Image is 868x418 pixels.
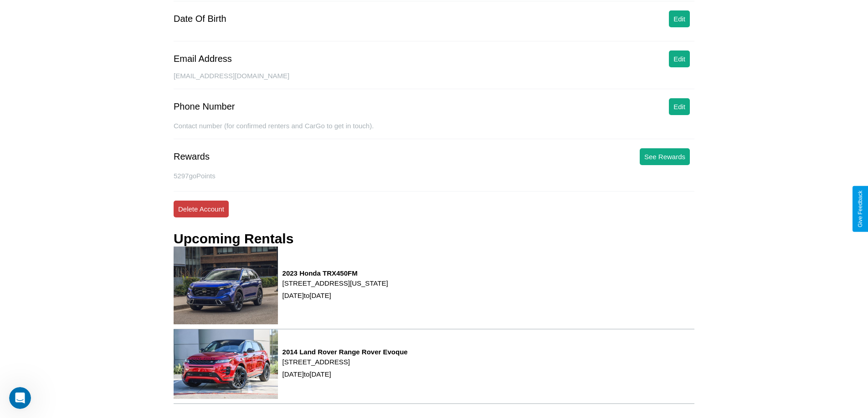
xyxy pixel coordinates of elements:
button: Edit [669,98,690,115]
h3: 2023 Honda TRX450FM [282,269,388,277]
div: Give Feedback [857,191,863,227]
div: Email Address [174,54,232,64]
div: Rewards [174,151,210,162]
div: Contact number (for confirmed renters and CarGo to get in touch). [174,122,694,139]
div: Date Of Birth [174,14,226,24]
iframe: Intercom live chat [9,387,31,409]
img: rental [174,247,278,324]
button: See Rewards [640,148,690,165]
p: [STREET_ADDRESS] [282,356,408,368]
p: 5297 goPoints [174,170,694,182]
button: Edit [669,50,690,67]
h3: 2014 Land Rover Range Rover Evoque [282,348,408,356]
p: [DATE] to [DATE] [282,289,388,302]
p: [STREET_ADDRESS][US_STATE] [282,277,388,289]
div: Phone Number [174,101,235,112]
img: rental [174,329,278,399]
button: Delete Account [174,201,229,217]
div: [EMAIL_ADDRESS][DOMAIN_NAME] [174,72,694,89]
button: Edit [669,10,690,27]
p: [DATE] to [DATE] [282,368,408,380]
h3: Upcoming Rentals [174,231,293,247]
